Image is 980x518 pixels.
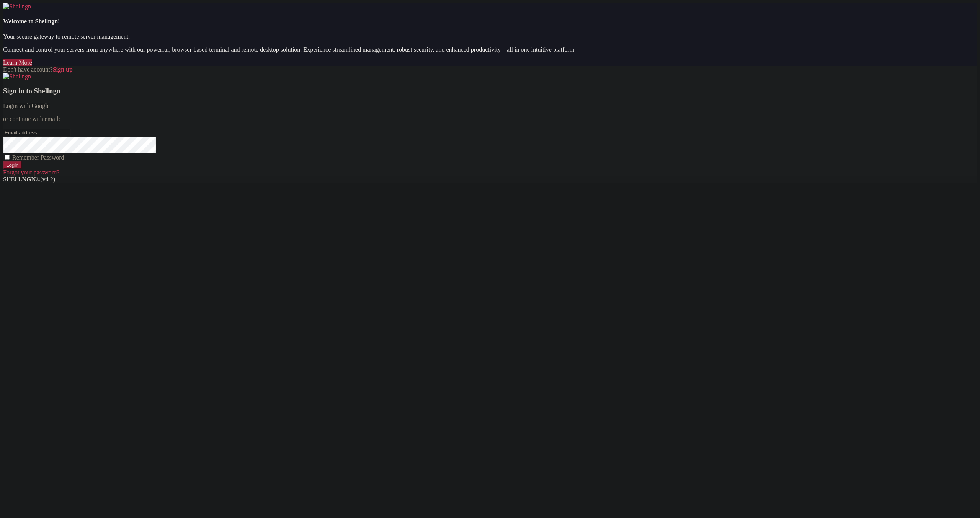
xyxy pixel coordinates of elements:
[3,176,55,182] span: SHELL ©
[3,3,31,10] img: Shellngn
[3,161,22,169] input: Login
[3,87,977,95] h3: Sign in to Shellngn
[3,33,977,40] p: Your secure gateway to remote server management.
[3,46,977,53] p: Connect and control your servers from anywhere with our powerful, browser-based terminal and remo...
[3,66,977,73] div: Don't have account?
[22,176,36,182] b: NGN
[3,103,50,109] a: Login with Google
[3,59,32,66] a: Learn More
[3,129,71,137] input: Email address
[53,66,73,73] a: Sign up
[41,176,56,182] span: 4.2.0
[5,155,10,160] input: Remember Password
[12,154,64,161] span: Remember Password
[3,169,59,176] a: Forgot your password?
[3,116,977,122] p: or continue with email:
[3,18,977,25] h4: Welcome to Shellngn!
[3,73,31,80] img: Shellngn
